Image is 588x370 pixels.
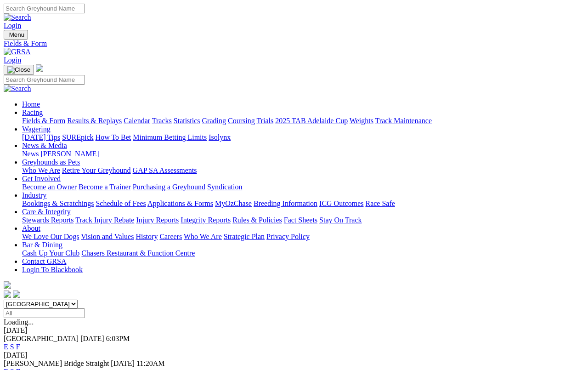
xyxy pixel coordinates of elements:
[319,216,362,224] a: Stay On Track
[22,224,40,232] a: About
[96,199,146,207] a: Schedule of Fees
[152,117,172,125] a: Tracks
[10,343,14,351] a: S
[22,241,62,249] a: Bar & Dining
[4,281,11,289] img: logo-grsa-white.png
[80,335,104,342] span: [DATE]
[22,216,73,224] a: Stewards Reports
[22,142,67,149] a: News & Media
[22,183,584,191] div: Get Involved
[4,318,34,326] span: Loading...
[96,133,131,141] a: How To Bet
[62,133,93,141] a: SUREpick
[9,31,24,38] span: Menu
[22,175,61,182] a: Get Involved
[4,22,21,29] a: Login
[22,150,39,158] a: News
[159,233,182,240] a: Careers
[133,166,197,174] a: GAP SA Assessments
[22,117,584,125] div: Racing
[4,48,31,56] img: GRSA
[22,208,71,216] a: Care & Integrity
[111,359,135,367] span: [DATE]
[22,133,584,142] div: Wagering
[4,30,28,40] button: Toggle navigation
[22,158,80,166] a: Greyhounds as Pets
[215,199,252,207] a: MyOzChase
[365,199,395,207] a: Race Safe
[22,191,46,199] a: Industry
[228,117,255,125] a: Coursing
[147,199,213,207] a: Applications & Forms
[4,4,85,13] input: Search
[224,233,265,240] a: Strategic Plan
[4,351,584,359] div: [DATE]
[375,117,432,125] a: Track Maintenance
[4,85,31,93] img: Search
[22,125,51,133] a: Wagering
[4,56,21,64] a: Login
[133,183,205,191] a: Purchasing a Greyhound
[16,343,20,351] a: F
[22,249,584,257] div: Bar & Dining
[4,65,34,75] button: Toggle navigation
[4,75,85,85] input: Search
[207,183,242,191] a: Syndication
[4,308,85,318] input: Select date
[275,117,348,125] a: 2025 TAB Adelaide Cup
[350,117,373,125] a: Weights
[36,64,43,72] img: logo-grsa-white.png
[22,266,83,273] a: Login To Blackbook
[4,335,79,342] span: [GEOGRAPHIC_DATA]
[4,359,109,367] span: [PERSON_NAME] Bridge Straight
[22,233,584,241] div: About
[4,13,31,22] img: Search
[136,233,158,240] a: History
[22,183,77,191] a: Become an Owner
[133,133,207,141] a: Minimum Betting Limits
[22,166,60,174] a: Who We Are
[22,249,79,257] a: Cash Up Your Club
[4,40,584,48] a: Fields & Form
[22,100,40,108] a: Home
[22,108,43,116] a: Racing
[202,117,226,125] a: Grading
[7,66,30,74] img: Close
[40,150,99,158] a: [PERSON_NAME]
[81,249,195,257] a: Chasers Restaurant & Function Centre
[4,326,584,335] div: [DATE]
[13,290,20,298] img: twitter.svg
[266,233,310,240] a: Privacy Policy
[184,233,222,240] a: Who We Are
[136,216,179,224] a: Injury Reports
[67,117,122,125] a: Results & Replays
[232,216,282,224] a: Rules & Policies
[75,216,134,224] a: Track Injury Rebate
[256,117,273,125] a: Trials
[22,216,584,224] div: Care & Integrity
[209,133,231,141] a: Isolynx
[22,133,60,141] a: [DATE] Tips
[181,216,231,224] a: Integrity Reports
[22,150,584,158] div: News & Media
[22,166,584,175] div: Greyhounds as Pets
[22,199,94,207] a: Bookings & Scratchings
[174,117,200,125] a: Statistics
[22,257,66,265] a: Contact GRSA
[4,290,11,298] img: facebook.svg
[22,233,79,240] a: We Love Our Dogs
[4,343,8,351] a: E
[22,199,584,208] div: Industry
[22,117,65,125] a: Fields & Form
[81,233,134,240] a: Vision and Values
[62,166,131,174] a: Retire Your Greyhound
[319,199,363,207] a: ICG Outcomes
[254,199,317,207] a: Breeding Information
[124,117,150,125] a: Calendar
[284,216,317,224] a: Fact Sheets
[79,183,131,191] a: Become a Trainer
[106,335,130,342] span: 6:03PM
[136,359,165,367] span: 11:20AM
